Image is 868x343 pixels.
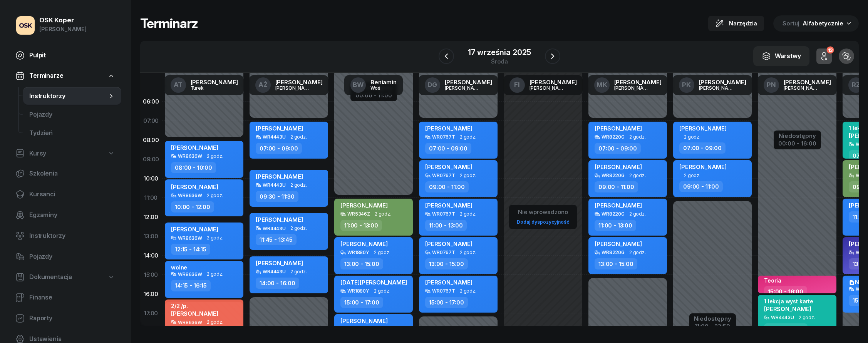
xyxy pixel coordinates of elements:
div: [PERSON_NAME] [445,79,492,85]
span: [PERSON_NAME] [679,163,727,171]
div: [PERSON_NAME] [699,85,736,90]
div: 13:00 - 15:00 [425,258,468,269]
span: Tydzień [29,128,115,138]
span: Terminarze [29,71,63,81]
span: [DATE][PERSON_NAME] [340,279,407,286]
span: [PERSON_NAME] [764,305,811,313]
div: 09:00 - 11:00 [425,181,469,192]
span: [PERSON_NAME] [171,144,218,151]
a: Instruktorzy [23,87,121,105]
div: Teoria [764,277,781,284]
div: 13:00 - 15:00 [340,258,383,269]
div: WR0767T [432,211,455,216]
div: 16:00 - 18:00 [764,323,808,335]
div: [PERSON_NAME] [530,79,577,85]
div: 15:00 [140,265,162,284]
div: [PERSON_NAME] [784,79,831,85]
div: WR0767T [432,134,455,139]
span: 2 godz. [460,173,476,178]
span: [PERSON_NAME] [256,173,303,180]
a: Pojazdy [9,248,121,266]
span: [PERSON_NAME] [679,125,727,132]
div: 12:15 - 14:15 [171,244,210,255]
span: Raporty [29,313,115,323]
div: WR8220G [602,134,625,139]
div: WR8636W [178,272,202,277]
span: 2 godz. [207,271,223,277]
span: 2 godz. [629,134,646,140]
a: Szkolenia [9,164,121,183]
span: MK [597,82,607,88]
div: 10:00 - 12:00 [171,201,214,212]
div: Warstwy [762,51,801,61]
span: 2 godz. [207,320,223,325]
span: [PERSON_NAME] [595,240,642,248]
div: 08:00 [140,131,162,150]
div: [PERSON_NAME] [530,85,566,90]
div: [PERSON_NAME] [699,79,746,85]
div: [PERSON_NAME] [445,85,482,90]
span: 2 godz. [374,288,390,294]
div: 10:00 [140,169,162,188]
span: 2 godz. [375,211,391,217]
span: Finanse [29,293,115,303]
span: [PERSON_NAME] [595,163,642,171]
span: [PERSON_NAME] [340,202,388,209]
span: RZ [852,82,860,88]
span: Egzaminy [29,210,115,220]
a: FI[PERSON_NAME][PERSON_NAME] [503,75,583,95]
span: [PERSON_NAME] [595,125,642,132]
span: 2 godz. [460,134,476,140]
span: Dokumentacja [29,272,72,282]
div: WR1880Y [347,288,369,293]
span: 2 godz. [290,182,307,188]
span: 2 godz. [207,154,223,159]
span: Instruktorzy [29,231,115,241]
button: Narzędzia [708,16,764,31]
div: 12:00 [140,207,162,227]
span: [PERSON_NAME] [340,240,388,248]
span: Narzędzia [729,19,757,28]
span: 2 godz. [290,269,307,274]
span: Pojazdy [29,252,115,262]
div: [PERSON_NAME] [614,85,651,90]
span: Pojazdy [29,110,115,120]
div: WR8636W [178,193,202,198]
a: Finanse [9,288,121,307]
div: Beniamin [370,79,397,85]
div: 15:00 - 16:00 [764,286,807,297]
div: 17 września 2025 [468,49,531,56]
div: WR4443U [263,134,286,139]
div: Turek [191,85,228,90]
div: [PERSON_NAME] [39,24,87,34]
span: [PERSON_NAME] [340,317,388,325]
span: [PERSON_NAME] [256,125,303,132]
div: 07:00 - 09:00 [595,143,641,154]
div: 18:00 [140,323,162,342]
a: PK[PERSON_NAME][PERSON_NAME] [673,75,752,95]
span: 2 godz. [207,193,223,198]
span: 2 godz. [460,211,476,217]
div: [PERSON_NAME] [784,85,821,90]
div: WR8636W [178,154,202,159]
div: 11:00 - 13:00 [595,220,636,231]
span: [PERSON_NAME] [595,202,642,209]
div: [PERSON_NAME] [275,79,323,85]
div: 09:00 [140,150,162,169]
span: 2 godz. [290,226,307,231]
div: [PERSON_NAME] [614,79,662,85]
a: Pojazdy [23,105,121,124]
button: Sortuj Alfabetycznie [773,15,859,32]
a: Dodaj dyspozycyjność [514,218,572,226]
h1: Terminarz [140,17,198,30]
span: [PERSON_NAME] [425,125,473,132]
div: 00:00 - 16:00 [778,139,816,147]
span: Pulpit [29,50,115,60]
span: Instruktorzy [29,91,107,101]
div: 11:00 - 23:59 [694,321,731,330]
div: WR1880Y [347,250,369,255]
span: [PERSON_NAME] [256,259,303,267]
div: 13:00 [140,227,162,246]
div: WR0767T [432,250,455,255]
div: 07:00 [140,111,162,131]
